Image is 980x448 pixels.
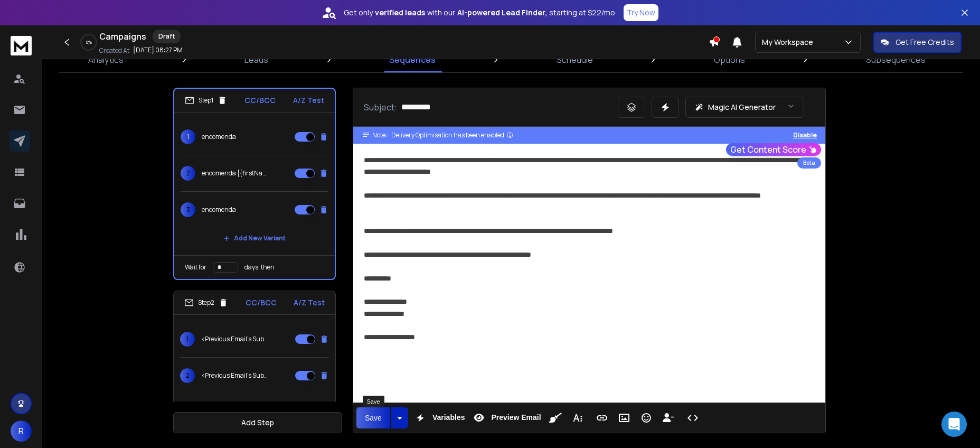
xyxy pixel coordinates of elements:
[181,129,195,144] span: 1
[173,88,336,280] li: Step1CC/BCCA/Z Test1encomenda2encomenda {{firstName}}3encomendaAdd New VariantWait fordays, then
[797,157,821,169] div: Beta
[550,47,599,72] a: Schedule
[11,421,32,442] button: R
[246,297,277,308] p: CC/BCC
[201,335,269,343] p: <Previous Email's Subject>
[201,371,269,380] p: <Previous Email's Subject>
[896,37,954,48] p: Get Free Credits
[658,407,679,428] button: Insert Unsubscribe Link
[614,407,634,428] button: Insert Image (⌘P)
[391,131,514,139] div: Delivery Optimisation has been enabled
[545,407,566,428] button: Clean HTML
[866,53,926,66] p: Subsequences
[99,30,146,43] h1: Campaigns
[430,413,467,422] span: Variables
[489,413,543,422] span: Preview Email
[624,4,658,21] button: Try Now
[181,166,195,181] span: 2
[557,53,593,66] p: Schedule
[238,47,275,72] a: Leads
[941,412,967,437] div: Open Intercom Messenger
[82,47,130,72] a: Analytics
[383,47,442,72] a: Sequences
[762,37,817,48] p: My Workspace
[180,332,195,347] span: 1
[793,131,817,139] button: Disable
[372,131,387,139] span: Note:
[410,407,467,428] button: Variables
[173,412,342,433] button: Add Step
[364,101,397,114] p: Subject:
[11,36,32,55] img: logo
[294,297,325,308] p: A/Z Test
[726,143,821,156] button: Get Content Score
[202,169,269,178] p: encomenda {{firstName}}
[244,263,275,272] p: days, then
[181,202,195,217] span: 3
[153,30,181,43] div: Draft
[202,206,236,214] p: encomenda
[202,133,236,141] p: encomenda
[88,53,124,66] p: Analytics
[708,102,776,113] p: Magic AI Generator
[708,47,751,72] a: Options
[568,407,588,428] button: More Text
[185,96,227,105] div: Step 1
[860,47,932,72] a: Subsequences
[714,53,745,66] p: Options
[356,407,390,428] button: Save
[173,291,336,445] li: Step2CC/BCCA/Z Test1<Previous Email's Subject>2<Previous Email's Subject>Add New VariantWait ford...
[180,368,195,383] span: 2
[86,39,92,45] p: 0 %
[185,263,206,272] p: Wait for
[215,228,294,249] button: Add New Variant
[375,7,425,18] strong: verified leads
[215,394,294,415] button: Add New Variant
[636,407,656,428] button: Emoticons
[685,97,804,118] button: Magic AI Generator
[99,46,131,55] p: Created At:
[293,95,324,106] p: A/Z Test
[457,7,547,18] strong: AI-powered Lead Finder,
[363,396,384,407] div: Save
[344,7,615,18] p: Get only with our starting at $22/mo
[592,407,612,428] button: Insert Link (⌘K)
[683,407,703,428] button: Code View
[469,407,543,428] button: Preview Email
[873,32,962,53] button: Get Free Credits
[133,46,183,54] p: [DATE] 08:27 PM
[244,53,268,66] p: Leads
[184,298,228,307] div: Step 2
[627,7,655,18] p: Try Now
[389,53,436,66] p: Sequences
[244,95,276,106] p: CC/BCC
